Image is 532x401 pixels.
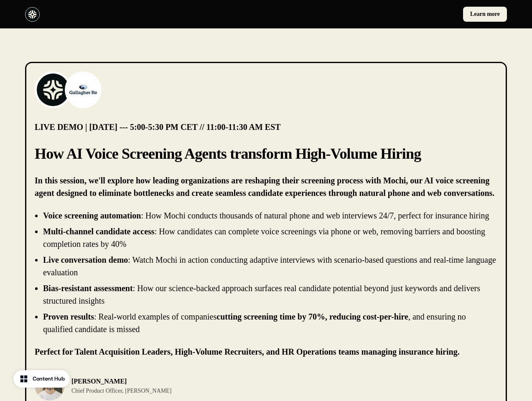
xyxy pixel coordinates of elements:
strong: Voice screening automation [43,211,141,220]
strong: Live conversation demo [43,255,128,264]
strong: cutting screening time by 70%, reducing cost-per-hire [216,312,408,321]
strong: In this session, we'll explore how leading organizations are reshaping their screening process wi... [35,176,494,198]
button: Content Hub [13,370,70,388]
p: : Watch Mochi in action conducting adaptive interviews with scenario-based questions and real-tim... [43,255,496,277]
p: : How Mochi conducts thousands of natural phone and web interviews 24/7, perfect for insurance hi... [43,211,489,220]
strong: Multi-channel candidate access [43,227,155,236]
p: : How our science-backed approach surfaces real candidate potential beyond just keywords and deli... [43,284,480,305]
p: How AI Voice Screening Agents transform High-Volume Hiring [35,143,497,164]
strong: Perfect for Talent Acquisition Leaders, High-Volume Recruiters, and HR Operations teams managing ... [35,347,460,356]
strong: Bias-resistant assessment [43,284,133,293]
p: Chief Product Officer, [PERSON_NAME] [71,386,171,395]
div: Content Hub [33,375,65,383]
a: Learn more [463,7,507,22]
strong: LIVE DEMO | [DATE] --- 5:00-5:30 PM CET // 11:00-11:30 AM EST [35,122,281,132]
p: : How candidates can complete voice screenings via phone or web, removing barriers and boosting c... [43,227,485,249]
p: [PERSON_NAME] [71,376,171,386]
p: : Real-world examples of companies , and ensuring no qualified candidate is missed [43,312,466,334]
strong: Proven results [43,312,94,321]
